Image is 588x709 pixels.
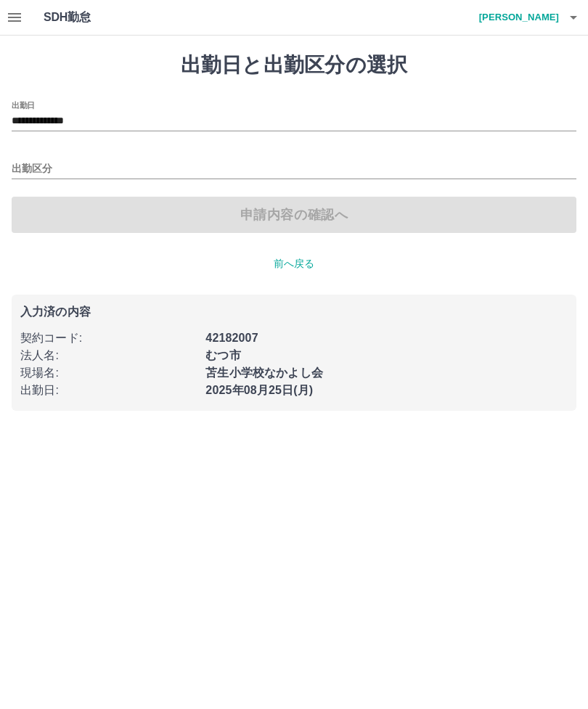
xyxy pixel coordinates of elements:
b: 2025年08月25日(月) [205,384,313,396]
b: むつ市 [205,349,240,361]
b: 42182007 [205,332,258,344]
p: 契約コード : [20,329,197,347]
p: 法人名 : [20,347,197,364]
b: 苫生小学校なかよし会 [205,366,323,379]
p: 前へ戻る [12,256,576,271]
h1: 出勤日と出勤区分の選択 [12,53,576,78]
p: 現場名 : [20,364,197,382]
p: 入力済の内容 [20,306,568,318]
label: 出勤日 [12,99,35,110]
p: 出勤日 : [20,382,197,399]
